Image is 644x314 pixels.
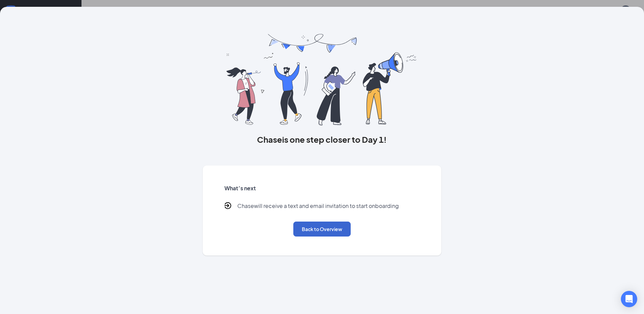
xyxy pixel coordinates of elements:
h3: Chase is one step closer to Day 1! [203,134,442,145]
p: Chase will receive a text and email invitation to start onboarding [237,202,399,211]
button: Back to Overview [293,222,351,237]
h5: What’s next [224,185,420,192]
div: Open Intercom Messenger [621,291,637,307]
img: you are all set [226,34,418,125]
